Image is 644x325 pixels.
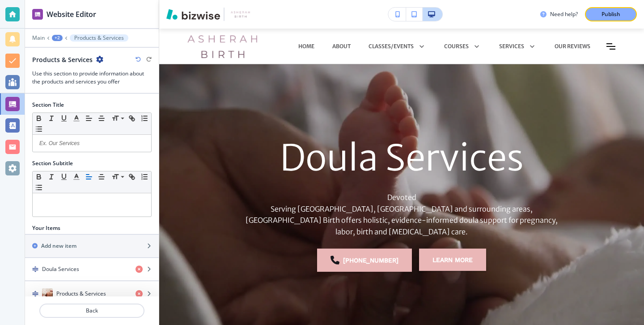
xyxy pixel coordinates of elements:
img: Your Logo [228,7,252,21]
h4: Products & Services [56,290,106,298]
h2: Add new item [41,242,76,250]
button: Back [39,304,144,318]
p: Serving [GEOGRAPHIC_DATA], [GEOGRAPHIC_DATA] and surrounding areas, [GEOGRAPHIC_DATA] Birth offer... [241,204,563,238]
a: [PHONE_NUMBER] [317,248,412,271]
p: Products & Services [74,35,124,41]
p: SERVICES [499,42,524,50]
h2: Section Title [32,101,64,109]
button: +2 [52,35,63,41]
h2: Products & Services [32,55,93,64]
p: CLASSES/EVENTS [369,42,414,50]
img: Drag [32,266,38,272]
h2: Website Editor [47,9,96,20]
h3: Need help? [550,10,578,18]
button: Add new item [25,235,159,257]
h3: Use this section to provide information about the products and services you offer [32,70,152,86]
p: Back [40,307,144,315]
h2: Your Items [32,224,60,232]
img: Asherah Birth [177,33,267,60]
img: Drag [32,291,38,297]
button: DragDoula Services [25,258,159,281]
h2: Section Subtitle [32,159,73,167]
button: Learn More [419,248,486,271]
button: Main [32,35,45,41]
p: About [332,42,351,50]
button: Publish [585,7,637,21]
button: Products & Services [70,34,128,42]
img: editor icon [32,9,43,20]
p: Publish [602,10,620,18]
img: Bizwise Logo [166,9,220,20]
p: OUR REVIEWS [555,42,590,50]
button: DragProducts & Services [25,281,159,307]
p: HOME [298,42,314,50]
h4: Doula Services [42,265,79,273]
p: Devoted [241,192,563,204]
p: COURSES [444,42,469,50]
button: Toggle hamburger navigation menu [606,43,615,50]
p: Doula Services [280,135,524,181]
